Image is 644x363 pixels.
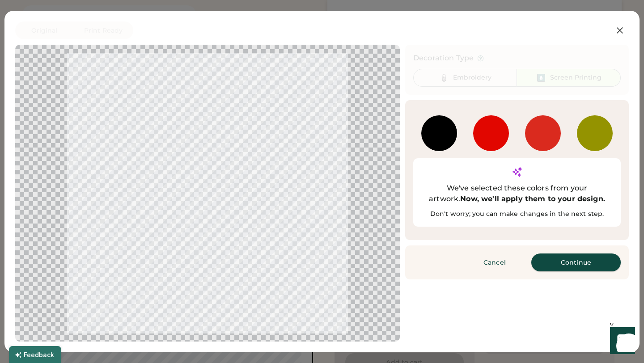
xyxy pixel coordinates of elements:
div: Embroidery [453,73,491,82]
button: Print Ready [73,21,133,39]
iframe: Front Chat [602,323,640,361]
img: Ink%20-%20Selected.svg [536,72,547,83]
div: We've selected these colors from your artwork. [421,183,613,204]
img: Thread%20-%20Unselected.svg [439,72,449,83]
div: Decoration Type [413,53,474,63]
div: Don't worry; you can make changes in the next step. [421,210,613,219]
button: Original [15,21,73,39]
button: Continue [531,253,621,271]
strong: Now, we'll apply them to your design. [460,194,605,203]
button: Cancel [463,253,526,271]
div: Screen Printing [550,73,602,82]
